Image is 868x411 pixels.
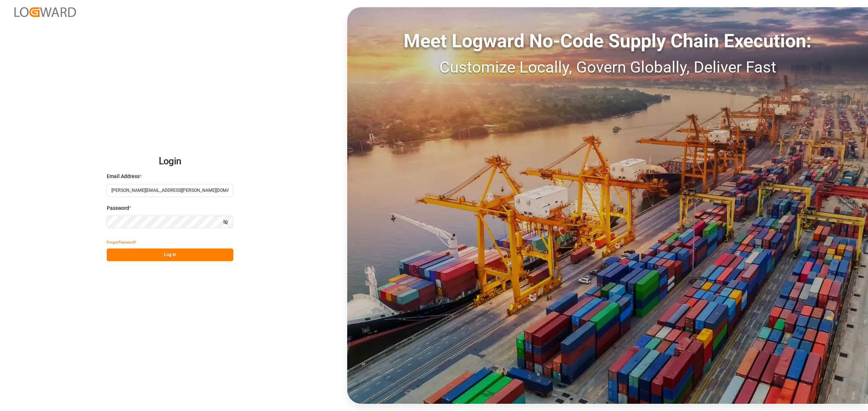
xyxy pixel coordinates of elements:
button: Log In [107,248,233,261]
div: Meet Logward No-Code Supply Chain Execution: [347,27,868,55]
span: Password [107,204,129,212]
div: Customize Locally, Govern Globally, Deliver Fast [347,55,868,79]
h2: Login [107,150,233,173]
button: Forgot Password? [107,236,136,248]
img: Logward_new_orange.png [14,7,76,17]
input: Enter your email [107,184,233,197]
span: Email Address [107,173,140,180]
